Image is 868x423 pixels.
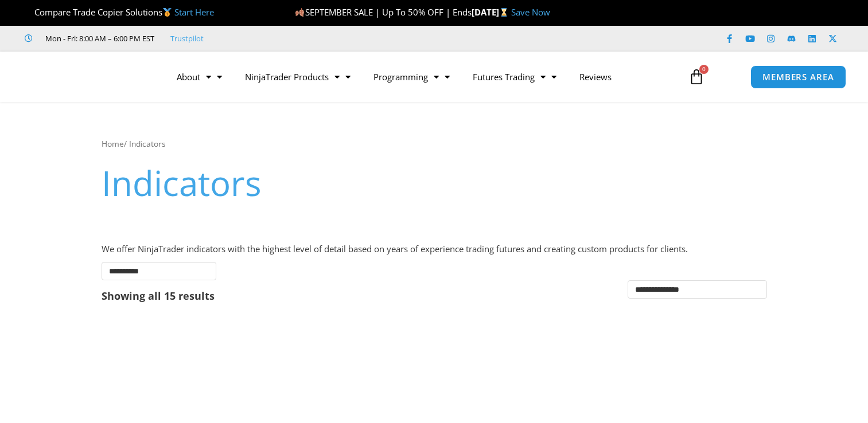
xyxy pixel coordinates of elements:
nav: Menu [165,64,678,90]
a: Trustpilot [170,32,204,45]
a: MEMBERS AREA [750,65,846,89]
strong: [DATE] [472,6,511,18]
a: NinjaTrader Products [233,64,362,90]
img: LogoAI | Affordable Indicators – NinjaTrader [24,56,147,97]
span: Compare Trade Copier Solutions [25,6,214,18]
img: 🥇 [163,8,172,17]
select: Shop order [628,280,767,299]
a: 0 [671,60,722,93]
a: Save Now [511,6,550,18]
span: Mon - Fri: 8:00 AM – 6:00 PM EST [42,32,154,45]
img: 🏆 [25,8,34,17]
p: Showing all 15 results [102,291,215,301]
a: Reviews [568,64,623,90]
img: 🍂 [295,8,304,17]
span: MEMBERS AREA [762,73,834,81]
a: Futures Trading [461,64,568,90]
a: About [165,64,233,90]
a: Programming [362,64,461,90]
span: 0 [699,65,709,74]
p: We offer NinjaTrader indicators with the highest level of detail based on years of experience tra... [102,241,767,257]
a: Home [102,138,124,149]
img: ⌛ [500,8,508,17]
h1: Indicators [102,159,767,207]
span: SEPTEMBER SALE | Up To 50% OFF | Ends [295,6,471,18]
a: Start Here [174,6,214,18]
nav: Breadcrumb [102,136,767,151]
